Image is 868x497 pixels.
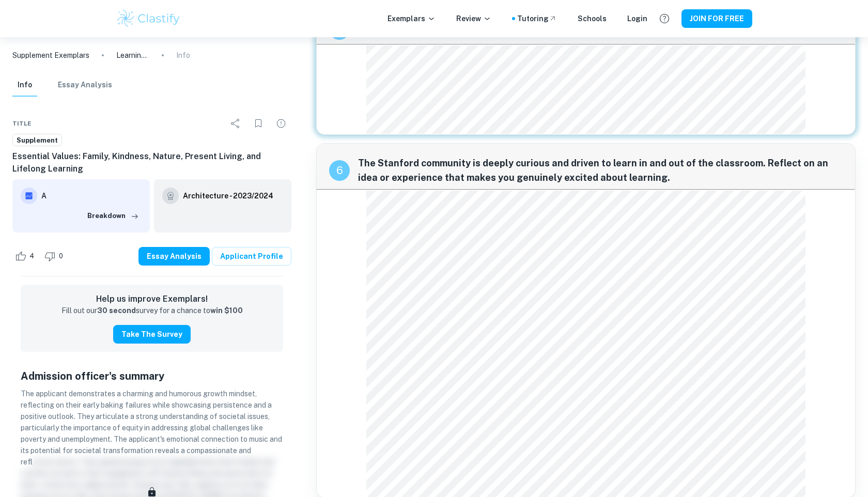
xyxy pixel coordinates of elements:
[13,135,61,146] span: Supplement
[97,306,136,315] strong: 30 second
[12,74,37,97] button: Info
[183,190,273,201] h6: Architecture - 2023/2024
[210,306,243,315] strong: win $100
[12,134,62,147] a: Supplement
[12,50,89,61] a: Supplement Exemplars
[248,113,269,134] div: Bookmark
[61,305,243,317] p: Fill out our survey for a chance to
[212,247,291,266] a: Applicant Profile
[578,13,607,24] a: Schools
[41,190,142,201] h6: A
[29,293,275,305] h6: Help us improve Exemplars!
[24,251,40,261] span: 4
[225,113,246,134] div: Share
[116,8,181,29] img: Clastify logo
[12,248,40,265] div: Like
[627,13,647,24] a: Login
[21,368,283,384] h5: Admission officer's summary
[113,325,191,344] button: Take the Survey
[681,9,752,28] button: JOIN FOR FREE
[183,188,273,204] a: Architecture - 2023/2024
[116,50,149,61] p: Learning Perseverance Through Baking
[656,10,673,27] button: Help and Feedback
[21,390,282,466] span: The applicant demonstrates a charming and humorous growth mindset, reflecting on their early baki...
[176,50,190,61] p: Info
[358,156,843,185] span: The Stanford community is deeply curious and driven to learn in and out of the classroom. Reflect...
[58,74,112,97] button: Essay Analysis
[138,247,210,266] button: Essay Analysis
[388,13,436,24] p: Exemplars
[12,150,291,175] h6: Essential Values: Family, Kindness, Nature, Present Living, and Lifelong Learning
[271,113,291,134] div: Report issue
[456,13,491,24] p: Review
[329,160,350,181] div: recipe
[85,208,142,224] button: Breakdown
[517,13,557,24] a: Tutoring
[12,119,32,128] span: Title
[53,251,69,261] span: 0
[42,248,69,265] div: Dislike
